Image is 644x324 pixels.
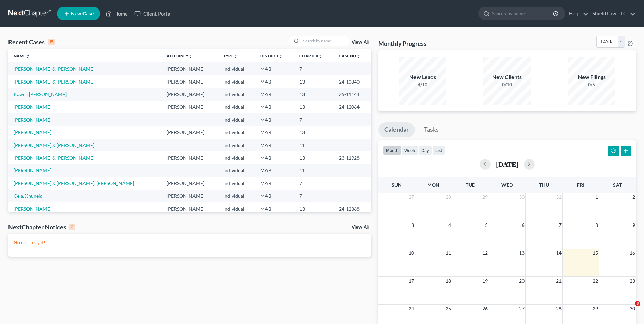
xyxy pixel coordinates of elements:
[592,277,599,285] span: 22
[14,142,94,148] a: [PERSON_NAME] & [PERSON_NAME]
[518,277,525,285] span: 20
[260,53,283,58] a: Districtunfold_more
[629,249,636,257] span: 16
[294,88,334,101] td: 13
[501,182,513,188] span: Wed
[483,73,531,81] div: New Clients
[592,249,599,257] span: 15
[255,126,294,139] td: MAB
[378,39,426,48] h3: Monthly Progress
[632,221,636,229] span: 9
[521,221,525,229] span: 6
[14,167,51,173] a: [PERSON_NAME]
[301,36,349,46] input: Search by name...
[255,75,294,88] td: MAB
[161,177,218,190] td: [PERSON_NAME]
[484,221,489,229] span: 5
[294,101,334,113] td: 13
[294,62,334,75] td: 7
[294,75,334,88] td: 13
[408,305,415,313] span: 24
[629,277,636,285] span: 23
[218,113,255,126] td: Individual
[408,193,415,201] span: 27
[577,182,584,188] span: Fri
[14,239,366,246] p: No notices yet!
[518,193,525,201] span: 30
[255,113,294,126] td: MAB
[14,104,51,110] a: [PERSON_NAME]
[161,88,218,101] td: [PERSON_NAME]
[14,91,67,97] a: Kawei, [PERSON_NAME]
[595,193,599,201] span: 1
[218,126,255,139] td: Individual
[555,305,562,313] span: 28
[188,54,192,58] i: unfold_more
[432,146,445,155] button: list
[356,54,361,58] i: unfold_more
[218,151,255,164] td: Individual
[218,75,255,88] td: Individual
[255,202,294,215] td: MAB
[218,139,255,151] td: Individual
[418,122,445,137] a: Tasks
[555,277,562,285] span: 21
[14,155,94,161] a: [PERSON_NAME] & [PERSON_NAME]
[26,54,30,58] i: unfold_more
[131,7,175,20] a: Client Portal
[69,224,75,230] div: 0
[161,151,218,164] td: [PERSON_NAME]
[14,206,51,212] a: [PERSON_NAME]
[445,193,452,201] span: 28
[352,225,369,230] a: View All
[492,7,554,20] input: Search by name...
[401,146,418,155] button: week
[418,146,432,155] button: day
[279,54,283,58] i: unfold_more
[392,182,402,188] span: Sun
[14,79,94,85] a: [PERSON_NAME] & [PERSON_NAME]
[411,221,415,229] span: 3
[255,101,294,113] td: MAB
[482,193,489,201] span: 29
[483,81,531,88] div: 0/10
[8,223,75,231] div: NextChapter Notices
[255,164,294,177] td: MAB
[255,139,294,151] td: MAB
[482,249,489,257] span: 12
[445,277,452,285] span: 18
[48,39,55,45] div: 15
[71,11,94,16] span: New Case
[294,126,334,139] td: 13
[496,161,518,168] h2: [DATE]
[294,151,334,164] td: 13
[408,277,415,285] span: 17
[299,53,323,58] a: Chapterunfold_more
[568,81,615,88] div: 0/5
[352,40,369,45] a: View All
[555,249,562,257] span: 14
[339,53,361,58] a: Case Nounfold_more
[218,202,255,215] td: Individual
[14,53,30,58] a: Nameunfold_more
[555,193,562,201] span: 31
[568,73,615,81] div: New Filings
[333,88,371,101] td: 25-11144
[223,53,238,58] a: Typeunfold_more
[294,139,334,151] td: 11
[466,182,475,188] span: Tue
[566,7,588,20] a: Help
[621,301,637,317] iframe: Intercom live chat
[14,117,51,123] a: [PERSON_NAME]
[218,177,255,190] td: Individual
[161,190,218,202] td: [PERSON_NAME]
[255,88,294,101] td: MAB
[218,101,255,113] td: Individual
[102,7,131,20] a: Home
[539,182,549,188] span: Thu
[294,202,334,215] td: 13
[635,301,640,306] span: 3
[592,305,599,313] span: 29
[14,193,43,199] a: Cela, Xhunejd
[408,249,415,257] span: 10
